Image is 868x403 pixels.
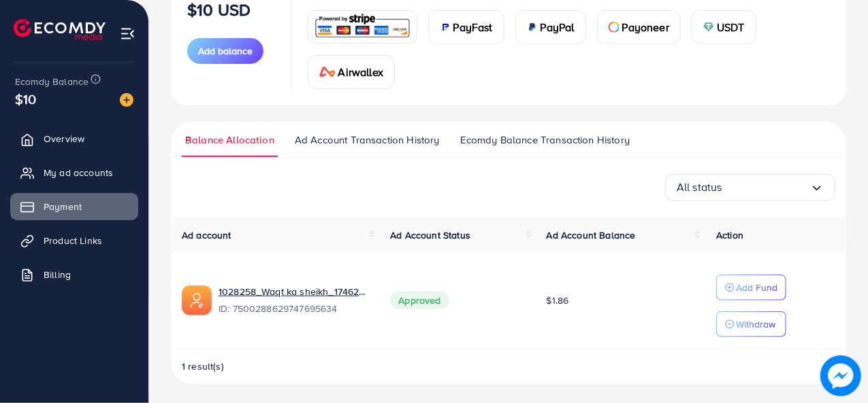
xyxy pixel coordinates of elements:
div: <span class='underline'>1028258_Waqt ka sheikh_1746297408644</span></br>7500288629747695634 [219,285,368,316]
span: Action [716,228,743,242]
input: Search for option [722,177,810,198]
span: Payment [44,200,82,213]
img: card [527,22,538,33]
span: Product Links [44,234,102,247]
span: USDT [717,19,745,35]
div: Search for option [665,174,835,201]
span: Billing [44,268,71,281]
span: Approved [390,292,449,309]
span: Balance Allocation [185,133,274,147]
img: menu [120,26,135,41]
img: card [703,22,714,33]
span: PayFast [453,19,493,35]
img: card [319,67,336,77]
a: cardUSDT [692,10,756,44]
span: Ad account [182,228,231,242]
span: My ad accounts [44,166,113,179]
a: cardAirwallex [308,55,395,89]
span: $1.86 [547,294,569,307]
span: Ecomdy Balance [15,75,89,88]
img: logo [14,19,106,40]
img: image [824,359,857,392]
span: Ecomdy Balance Transaction History [460,133,630,147]
span: Add balance [198,44,253,58]
span: $10 [15,89,36,109]
a: cardPayFast [428,10,504,44]
a: My ad accounts [10,159,138,186]
a: cardPayoneer [597,10,681,44]
p: $10 USD [187,1,251,18]
p: Add Fund [736,279,777,296]
a: Product Links [10,227,138,254]
img: card [609,22,620,33]
span: Overview [44,132,84,145]
button: Add balance [187,38,263,64]
a: Billing [10,261,138,288]
p: Withdraw [736,316,775,332]
button: Withdraw [716,311,786,337]
span: Payoneer [622,19,669,35]
img: card [440,22,451,33]
span: PayPal [541,19,575,35]
a: cardPayPal [515,10,586,44]
span: 1 result(s) [182,360,224,373]
span: All status [677,177,722,198]
a: Payment [10,193,138,220]
span: Ad Account Status [390,228,470,242]
a: Overview [10,125,138,152]
span: ID: 7500288629747695634 [219,302,368,315]
span: Airwallex [338,64,383,80]
span: Ad Account Balance [547,228,636,242]
a: card [308,10,417,43]
img: image [120,93,133,107]
a: 1028258_Waqt ka sheikh_1746297408644 [219,285,368,298]
button: Add Fund [716,275,786,300]
img: card [312,12,413,41]
img: ic-ads-acc.e4c84228.svg [182,285,212,315]
span: Ad Account Transaction History [295,133,440,147]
